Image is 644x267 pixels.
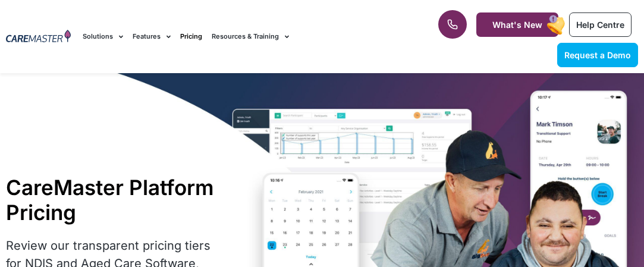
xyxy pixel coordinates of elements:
[557,43,638,67] a: Request a Demo
[576,20,624,30] span: Help Centre
[6,30,71,44] img: CareMaster Logo
[564,50,631,60] span: Request a Demo
[492,20,542,30] span: What's New
[133,17,171,56] a: Features
[180,17,202,56] a: Pricing
[6,175,222,225] h1: CareMaster Platform Pricing
[83,17,123,56] a: Solutions
[212,17,289,56] a: Resources & Training
[83,17,410,56] nav: Menu
[569,12,632,37] a: Help Centre
[476,12,558,37] a: What's New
